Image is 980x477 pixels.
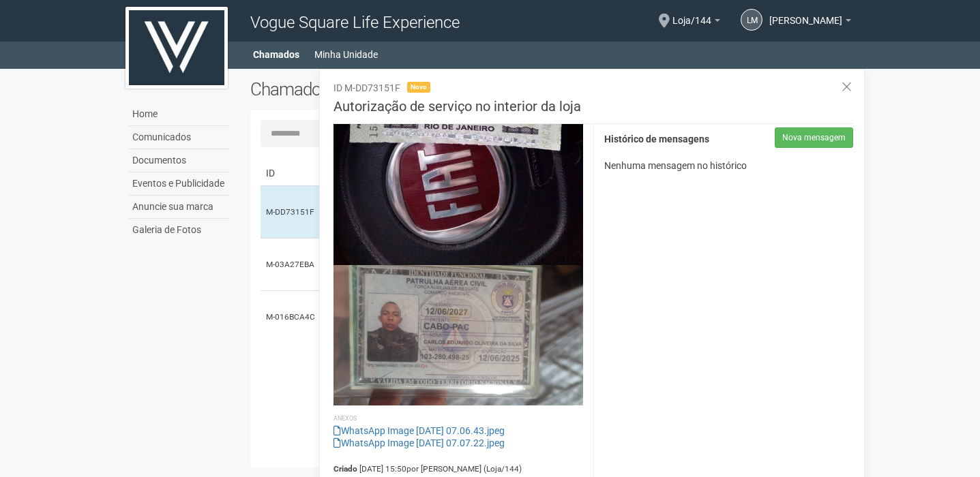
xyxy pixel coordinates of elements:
strong: Criado [333,464,357,474]
a: WhatsApp Image [DATE] 07.06.43.jpeg [333,425,505,436]
a: LM [741,9,762,31]
td: M-016BCA4C [261,291,322,343]
a: Galeria de Fotos [129,219,230,241]
a: Minha Unidade [314,45,378,64]
span: ID M-DD73151F [333,82,400,93]
a: Home [129,103,230,126]
a: Loja/144 [672,17,720,28]
a: Anuncie sua marca [129,196,230,219]
span: Loja/144 [672,2,711,26]
a: WhatsApp Image [DATE] 07.07.22.jpeg [333,437,505,448]
strong: Histórico de mensagens [604,134,709,145]
span: Novo [407,82,430,93]
button: Nova mensagem [775,127,853,148]
span: [DATE] 15:50 [359,464,522,474]
a: Chamados [253,45,299,64]
p: Nenhuma mensagem no histórico [604,159,854,172]
span: Larissa Matos Bastos [769,2,842,26]
img: WhatsApp%20Image%202025-09-24%20at%2007.07.22.jpeg [333,265,583,405]
a: [PERSON_NAME] [769,17,851,28]
a: Documentos [129,149,230,172]
h2: Chamados [250,79,490,99]
span: Vogue Square Life Experience [250,13,460,32]
span: por [PERSON_NAME] (Loja/144) [406,464,522,474]
a: Comunicados [129,126,230,149]
li: Anexos [333,412,583,425]
h3: Autorização de serviço no interior da loja [333,99,854,124]
td: M-DD73151F [261,186,322,238]
img: logo.jpg [125,7,228,89]
td: M-03A27EBA [261,238,322,291]
a: Eventos e Publicidade [129,172,230,196]
td: ID [261,161,322,186]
